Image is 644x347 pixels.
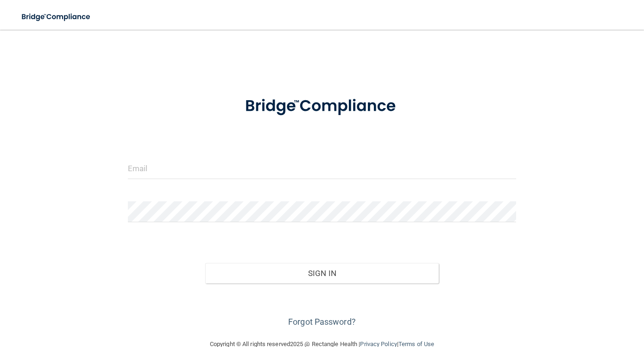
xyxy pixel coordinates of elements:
img: bridge_compliance_login_screen.278c3ca4.svg [228,85,416,127]
a: Forgot Password? [288,317,356,327]
button: Sign In [205,263,438,283]
input: Email [128,158,516,179]
img: bridge_compliance_login_screen.278c3ca4.svg [14,7,99,26]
